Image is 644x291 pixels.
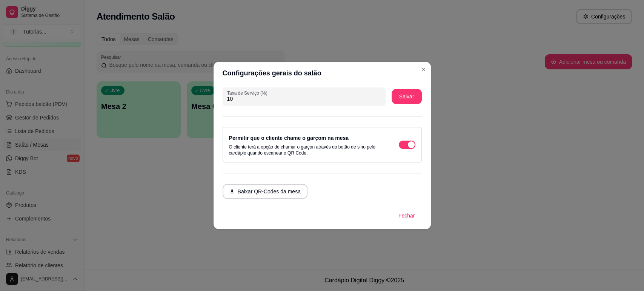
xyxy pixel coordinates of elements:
label: Permitir que o cliente chame o garçom na mesa [229,135,349,141]
label: Taxa de Serviço (%) [227,90,270,96]
button: Fechar [392,208,422,223]
input: Taxa de Serviço (%) [227,95,381,103]
p: O cliente terá a opção de chamar o garçon através do botão de sino pelo cardápio quando escanear ... [229,144,384,156]
button: Salvar [392,89,422,104]
button: Close [417,63,429,75]
a: Baixar QR-Codes da mesa [223,189,307,195]
header: Configurações gerais do salão [214,62,431,84]
button: Baixar QR-Codes da mesa [223,184,307,199]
